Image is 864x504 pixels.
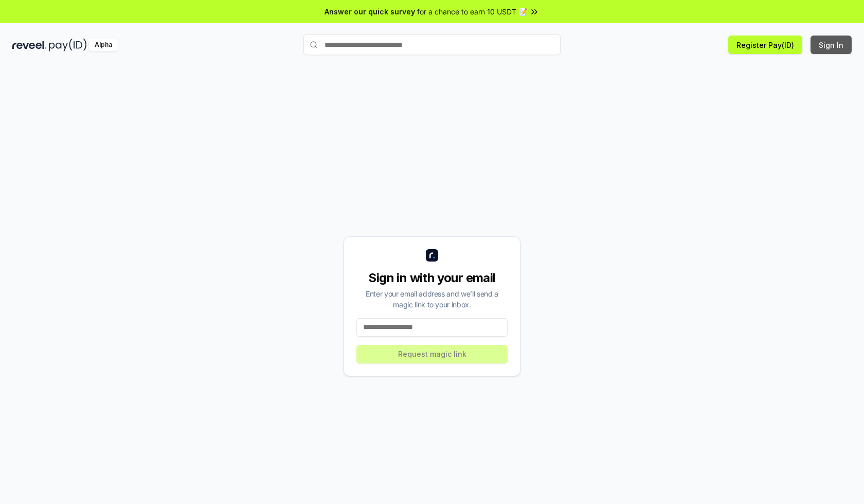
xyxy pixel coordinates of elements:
img: logo_small [426,249,438,262]
div: Alpha [89,39,118,51]
span: for a chance to earn 10 USDT 📝 [417,6,527,17]
img: pay_id [49,39,87,51]
button: Register Pay(ID) [728,36,802,54]
div: Sign in with your email [356,270,508,286]
button: Sign In [811,36,852,54]
span: Answer our quick survey [325,6,415,17]
img: reveel_dark [12,39,47,51]
div: Enter your email address and we’ll send a magic link to your inbox. [356,288,508,310]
